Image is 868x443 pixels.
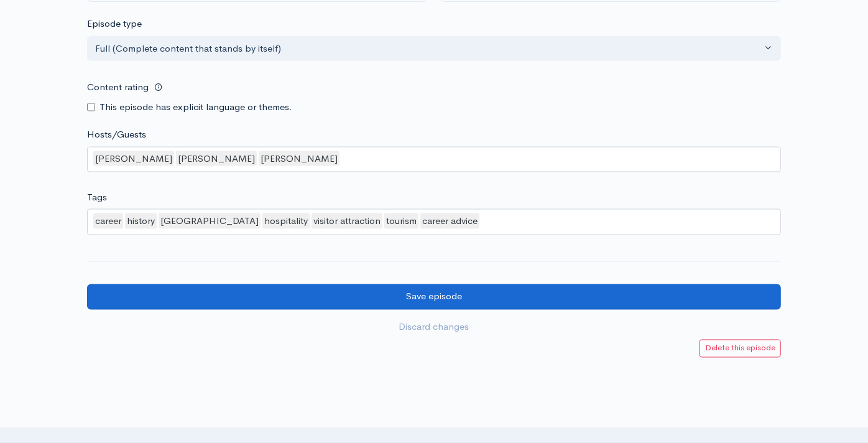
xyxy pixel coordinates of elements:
div: tourism [384,213,418,229]
a: Delete this episode [699,340,781,358]
label: Tags [87,190,107,205]
label: Hosts/Guests [87,128,146,142]
div: [PERSON_NAME] [176,151,257,167]
div: visitor attraction [312,213,382,229]
div: [PERSON_NAME] [259,151,339,167]
input: Save episode [87,284,781,310]
div: [PERSON_NAME] [93,151,174,167]
button: Full (Complete content that stands by itself) [87,36,781,62]
div: hospitality [262,213,310,229]
div: career advice [420,213,479,229]
label: Episode type [87,17,142,31]
label: This episode has explicit language or themes. [99,100,292,114]
div: [GEOGRAPHIC_DATA] [159,213,261,229]
label: Content rating [87,75,149,100]
div: career [93,213,123,229]
div: history [125,213,157,229]
small: Delete this episode [705,343,775,353]
a: Discard changes [87,315,781,340]
div: Full (Complete content that stands by itself) [95,42,762,56]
